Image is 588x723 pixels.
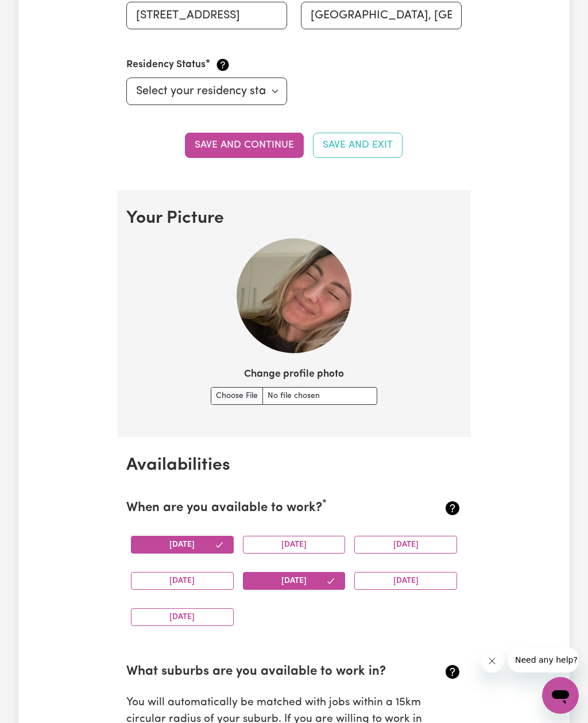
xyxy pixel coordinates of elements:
h2: What suburbs are you available to work in? [126,664,406,680]
label: Change profile photo [244,367,344,382]
button: [DATE] [243,572,346,590]
iframe: Close message [481,649,504,672]
iframe: Message from company [508,647,579,672]
iframe: Button to launch messaging window [542,677,579,714]
h2: Availabilities [126,455,462,477]
button: Save and continue [185,133,304,158]
button: [DATE] [131,536,234,554]
button: [DATE] [354,572,457,590]
button: [DATE] [131,572,234,590]
h2: When are you available to work? [126,501,406,516]
img: Your current profile image [237,238,351,353]
button: [DATE] [354,536,457,554]
button: [DATE] [131,608,234,626]
label: Residency Status [126,57,206,72]
button: Save and Exit [313,133,403,158]
input: e.g. North Bondi, New South Wales [301,2,462,29]
h2: Your Picture [126,208,462,230]
button: [DATE] [243,536,346,554]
